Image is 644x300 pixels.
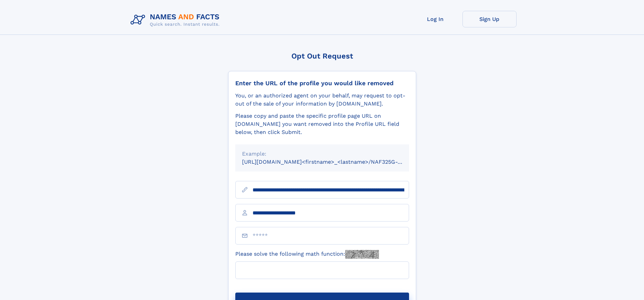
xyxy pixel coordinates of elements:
[235,250,379,259] label: Please solve the following math function:
[228,52,416,60] div: Opt Out Request
[128,11,225,29] img: Logo Names and Facts
[462,11,517,27] a: Sign Up
[408,11,462,27] a: Log In
[235,112,409,136] div: Please copy and paste the specific profile page URL on [DOMAIN_NAME] you want removed into the Pr...
[242,150,402,158] div: Example:
[242,159,422,165] small: [URL][DOMAIN_NAME]<firstname>_<lastname>/NAF325G-xxxxxxxx
[235,79,409,87] div: Enter the URL of the profile you would like removed
[235,92,409,108] div: You, or an authorized agent on your behalf, may request to opt-out of the sale of your informatio...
